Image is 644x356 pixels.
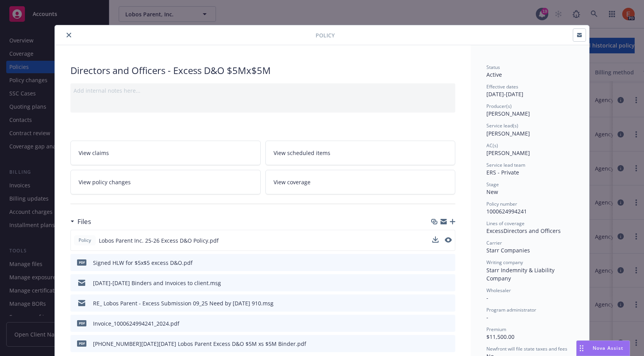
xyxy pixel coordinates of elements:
[445,236,452,245] button: preview file
[486,287,511,294] span: Wholesaler
[486,294,488,301] span: -
[486,83,518,90] span: Effective dates
[445,279,452,287] button: preview file
[486,181,499,188] span: Stage
[486,240,502,246] span: Carrier
[432,236,439,243] button: download file
[486,149,530,157] span: [PERSON_NAME]
[486,247,530,254] span: Starr Companies
[93,279,221,287] div: [DATE]-[DATE] Binders and Invoices to client.msg
[445,259,452,267] button: preview file
[99,236,219,245] span: Lobos Parent Inc. 25-26 Excess D&O Policy.pdf
[486,220,525,227] span: Lines of coverage
[93,340,306,348] div: [PHONE_NUMBER][DATE][DATE] Lobos Parent Excess D&O $5M xs $5M Binder.pdf
[486,314,488,321] span: -
[504,227,561,234] span: Directors and Officers
[79,178,131,186] span: View policy changes
[486,345,567,352] span: Newfront will file state taxes and fees
[486,333,514,340] span: $11,500.00
[486,201,517,207] span: Policy number
[274,149,330,157] span: View scheduled items
[486,64,500,70] span: Status
[486,130,530,137] span: [PERSON_NAME]
[93,259,193,267] div: Signed HLW for $5x$5 excess D&O.pdf
[433,279,439,287] button: download file
[70,64,455,77] div: Directors and Officers - Excess D&O $5Mx$5M
[486,110,530,117] span: [PERSON_NAME]
[445,237,452,243] button: preview file
[433,259,439,267] button: download file
[486,162,525,168] span: Service lead team
[433,299,439,307] button: download file
[77,259,86,265] span: pdf
[74,86,452,95] div: Add internal notes here...
[486,71,502,78] span: Active
[577,341,586,356] div: Drag to move
[486,103,512,109] span: Producer(s)
[265,141,456,165] a: View scheduled items
[576,340,630,356] button: Nova Assist
[445,340,452,348] button: preview file
[70,170,261,194] a: View policy changes
[77,320,86,326] span: pdf
[486,122,518,129] span: Service lead(s)
[77,340,86,346] span: pdf
[316,31,335,39] span: Policy
[486,227,504,234] span: Excess
[486,169,519,176] span: ERS - Private
[64,30,74,40] button: close
[486,83,574,98] div: [DATE] - [DATE]
[593,345,623,351] span: Nova Assist
[486,188,498,196] span: New
[77,217,91,227] h3: Files
[433,340,439,348] button: download file
[265,170,456,194] a: View coverage
[486,142,498,149] span: AC(s)
[93,319,179,328] div: Invoice_1000624994241_2024.pdf
[274,178,311,186] span: View coverage
[445,299,452,307] button: preview file
[486,266,556,282] span: Starr Indemnity & Liability Company
[445,319,452,328] button: preview file
[79,149,109,157] span: View claims
[70,217,91,227] div: Files
[93,299,274,307] div: RE_ Lobos Parent - Excess Submission 09_25 Need by [DATE] 910.msg
[486,326,506,333] span: Premium
[486,307,536,313] span: Program administrator
[486,259,523,266] span: Writing company
[432,236,439,245] button: download file
[77,237,93,244] span: Policy
[486,208,527,215] span: 1000624994241
[433,319,439,328] button: download file
[70,141,261,165] a: View claims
